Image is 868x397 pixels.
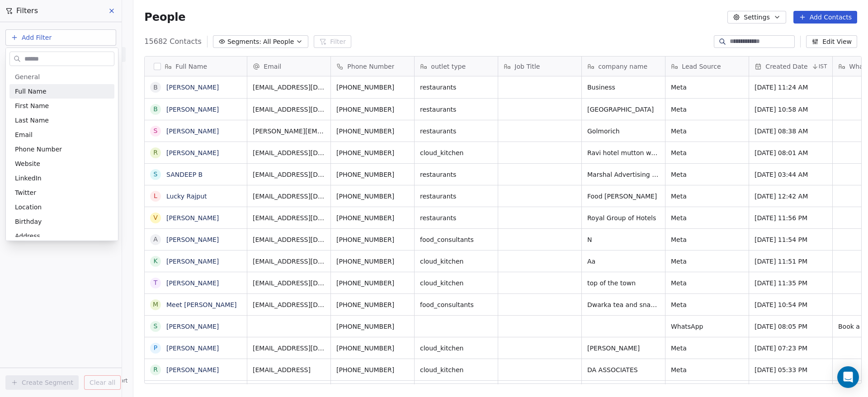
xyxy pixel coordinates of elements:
[15,72,40,81] span: General
[15,232,40,241] span: Address
[15,87,47,96] span: Full Name
[15,217,42,226] span: Birthday
[15,174,42,183] span: LinkedIn
[15,116,49,125] span: Last Name
[15,159,40,168] span: Website
[15,203,42,212] span: Location
[15,145,62,154] span: Phone Number
[15,130,33,139] span: Email
[15,188,36,197] span: Twitter
[15,101,49,110] span: First Name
